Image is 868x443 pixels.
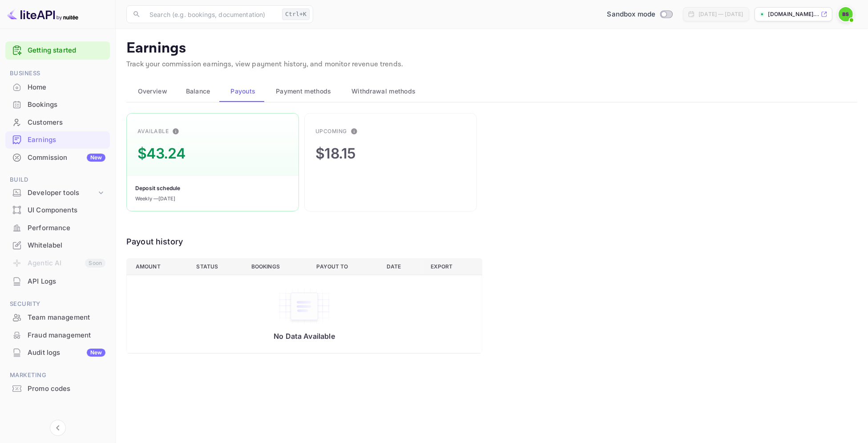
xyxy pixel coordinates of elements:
[28,348,105,358] div: Audit logs
[28,384,105,394] div: Promo codes
[5,149,110,166] a: CommissionNew
[126,236,482,248] div: Payout history
[278,288,331,325] img: empty-state-table.svg
[244,258,310,275] th: Bookings
[126,81,857,102] div: scrollable auto tabs example
[5,327,110,344] div: Fraud management
[5,273,110,289] a: API Logs
[5,380,110,398] div: Promo codes
[5,131,110,149] div: Earnings
[135,184,180,192] div: Deposit schedule
[138,86,167,97] span: Overview
[347,124,361,138] button: This is the amount of commission earned for bookings that have not been finalized. After guest ch...
[5,202,110,218] a: UI Components
[5,114,110,130] a: Customers
[315,127,347,135] div: Upcoming
[5,41,110,60] div: Getting started
[5,273,110,290] div: API Logs
[5,175,110,185] span: Build
[5,79,110,95] a: Home
[28,188,97,198] div: Developer tools
[230,86,255,97] span: Payouts
[7,7,78,21] img: LiteAPI logo
[5,380,110,397] a: Promo codes
[189,258,244,275] th: Status
[424,258,482,275] th: Export
[5,96,110,114] div: Bookings
[137,127,169,135] div: Available
[28,153,105,163] div: Commission
[87,349,105,357] div: New
[28,205,105,215] div: UI Components
[28,223,105,233] div: Performance
[5,370,110,380] span: Marketing
[169,124,183,138] button: This is the amount of confirmed commission that will be paid to you on the next scheduled deposit
[604,9,676,20] div: Switch to Production mode
[768,10,819,18] p: [DOMAIN_NAME]...
[5,219,110,236] a: Performance
[5,185,110,201] div: Developer tools
[5,131,110,148] a: Earnings
[5,237,110,253] a: Whitelabel
[136,332,473,341] p: No Data Available
[5,299,110,309] span: Security
[50,420,66,436] button: Collapse navigation
[5,219,110,237] div: Performance
[5,149,110,167] div: CommissionNew
[310,258,380,275] th: Payout to
[126,59,857,70] p: Track your commission earnings, view payment history, and monitor revenue trends.
[126,258,482,354] table: a dense table
[28,135,105,145] div: Earnings
[28,100,105,110] div: Bookings
[144,5,279,23] input: Search (e.g. bookings, documentation)
[5,309,110,326] div: Team management
[5,327,110,343] a: Fraud management
[28,330,105,341] div: Fraud management
[315,143,356,164] div: $18.15
[5,79,110,96] div: Home
[5,96,110,113] a: Bookings
[87,154,105,162] div: New
[28,45,105,56] a: Getting started
[28,276,105,287] div: API Logs
[5,309,110,325] a: Team management
[135,195,175,203] div: Weekly — [DATE]
[127,258,190,275] th: Amount
[126,40,857,57] p: Earnings
[276,86,331,97] span: Payment methods
[5,114,110,131] div: Customers
[137,143,186,164] div: $43.24
[5,69,110,78] span: Business
[698,10,743,18] div: [DATE] — [DATE]
[607,9,656,20] span: Sandbox mode
[839,7,853,21] img: Bayu Setiawan
[5,202,110,219] div: UI Components
[5,237,110,254] div: Whitelabel
[28,82,105,93] div: Home
[5,344,110,361] a: Audit logsNew
[28,240,105,251] div: Whitelabel
[5,344,110,362] div: Audit logsNew
[282,8,310,20] div: Ctrl+K
[186,86,210,97] span: Balance
[379,258,424,275] th: Date
[28,118,105,128] div: Customers
[351,86,416,97] span: Withdrawal methods
[28,313,105,323] div: Team management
